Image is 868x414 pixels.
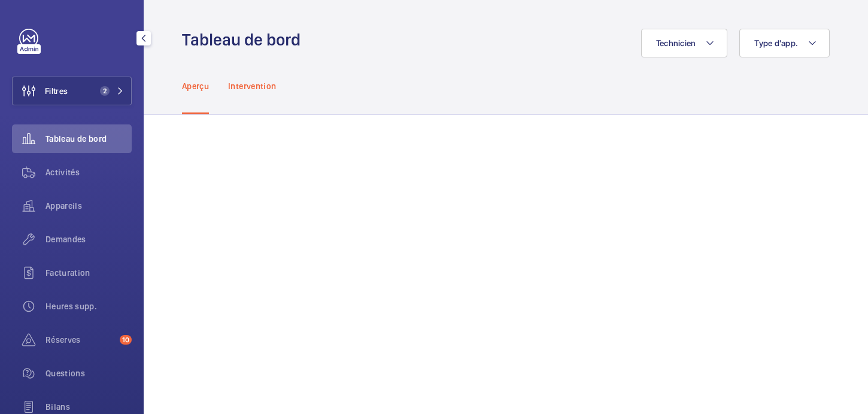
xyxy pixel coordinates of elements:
p: Intervention [228,80,276,92]
span: Filtres [45,85,68,97]
span: Facturation [45,267,132,279]
span: Technicien [656,38,696,48]
span: 2 [100,86,110,96]
span: Questions [45,367,132,379]
button: Technicien [641,29,728,57]
span: Appareils [45,200,132,212]
span: Type d'app. [754,38,798,48]
h1: Tableau de bord [182,29,308,51]
span: Bilans [45,401,132,413]
span: Demandes [45,233,132,245]
span: 10 [120,335,132,345]
span: Heures supp. [45,300,132,312]
button: Filtres2 [12,77,132,105]
button: Type d'app. [739,29,830,57]
p: Aperçu [182,80,209,92]
span: Activités [45,166,132,178]
span: Tableau de bord [45,133,132,145]
span: Réserves [45,334,115,346]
